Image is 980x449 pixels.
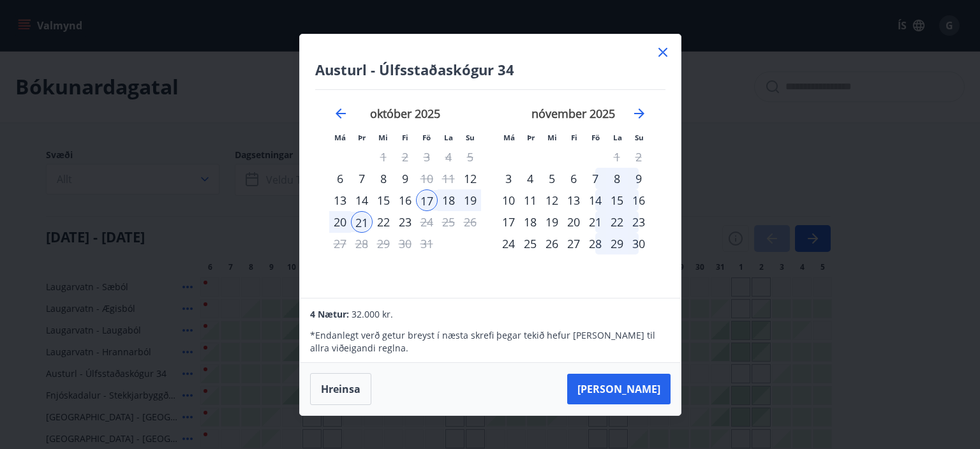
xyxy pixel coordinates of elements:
div: 25 [519,233,541,254]
div: 15 [606,189,628,211]
div: 23 [628,211,650,233]
div: 28 [584,233,606,254]
strong: nóvember 2025 [531,106,615,121]
div: 16 [394,189,416,211]
td: Not available. laugardagur, 25. október 2025 [438,211,459,233]
div: 22 [606,211,628,233]
div: 9 [628,168,650,189]
div: 9 [394,168,416,189]
td: Choose föstudagur, 24. október 2025 as your check-in date. It’s available. [416,211,438,233]
small: Fö [591,133,600,142]
div: Aðeins útritun í boði [416,168,438,189]
small: Su [466,133,475,142]
div: 17 [416,189,438,211]
td: Not available. föstudagur, 31. október 2025 [416,233,438,254]
td: Selected. laugardagur, 18. október 2025 [438,189,459,211]
small: Su [635,133,644,142]
div: Aðeins innritun í boði [459,168,481,189]
div: 22 [373,211,394,233]
small: Mi [378,133,388,142]
td: Choose fimmtudagur, 20. nóvember 2025 as your check-in date. It’s available. [563,211,584,233]
td: Choose miðvikudagur, 12. nóvember 2025 as your check-in date. It’s available. [541,189,563,211]
div: 20 [563,211,584,233]
p: * Endanlegt verð getur breyst í næsta skrefi þegar tekið hefur [PERSON_NAME] til allra viðeigandi... [310,329,670,355]
td: Not available. sunnudagur, 5. október 2025 [459,146,481,168]
small: Mi [547,133,557,142]
td: Selected. sunnudagur, 19. október 2025 [459,189,481,211]
td: Not available. laugardagur, 11. október 2025 [438,168,459,189]
td: Choose þriðjudagur, 25. nóvember 2025 as your check-in date. It’s available. [519,233,541,254]
strong: október 2025 [370,106,440,121]
div: 10 [498,189,519,211]
td: Choose miðvikudagur, 8. október 2025 as your check-in date. It’s available. [373,168,394,189]
td: Choose mánudagur, 17. nóvember 2025 as your check-in date. It’s available. [498,211,519,233]
div: Calendar [315,90,665,283]
td: Choose miðvikudagur, 26. nóvember 2025 as your check-in date. It’s available. [541,233,563,254]
div: 23 [394,211,416,233]
td: Choose sunnudagur, 23. nóvember 2025 as your check-in date. It’s available. [628,211,650,233]
td: Choose mánudagur, 13. október 2025 as your check-in date. It’s available. [329,189,351,211]
small: Fö [422,133,431,142]
small: Þr [358,133,366,142]
td: Choose laugardagur, 15. nóvember 2025 as your check-in date. It’s available. [606,189,628,211]
td: Choose fimmtudagur, 27. nóvember 2025 as your check-in date. It’s available. [563,233,584,254]
td: Choose miðvikudagur, 15. október 2025 as your check-in date. It’s available. [373,189,394,211]
small: Má [503,133,515,142]
td: Not available. laugardagur, 4. október 2025 [438,146,459,168]
div: Aðeins útritun í boði [416,211,438,233]
div: 12 [541,189,563,211]
div: 17 [498,211,519,233]
div: 7 [584,168,606,189]
td: Choose laugardagur, 22. nóvember 2025 as your check-in date. It’s available. [606,211,628,233]
div: 29 [606,233,628,254]
div: Move backward to switch to the previous month. [333,106,348,121]
div: 18 [438,189,459,211]
td: Choose mánudagur, 3. nóvember 2025 as your check-in date. It’s available. [498,168,519,189]
td: Choose fimmtudagur, 23. október 2025 as your check-in date. It’s available. [394,211,416,233]
td: Not available. fimmtudagur, 2. október 2025 [394,146,416,168]
td: Selected as end date. þriðjudagur, 21. október 2025 [351,211,373,233]
div: 21 [584,211,606,233]
div: Move forward to switch to the next month. [632,106,647,121]
button: [PERSON_NAME] [567,374,671,404]
td: Choose þriðjudagur, 4. nóvember 2025 as your check-in date. It’s available. [519,168,541,189]
small: Fi [402,133,408,142]
div: 15 [373,189,394,211]
td: Choose þriðjudagur, 18. nóvember 2025 as your check-in date. It’s available. [519,211,541,233]
td: Choose fimmtudagur, 9. október 2025 as your check-in date. It’s available. [394,168,416,189]
div: 16 [628,189,650,211]
div: 19 [541,211,563,233]
td: Choose miðvikudagur, 5. nóvember 2025 as your check-in date. It’s available. [541,168,563,189]
td: Selected as start date. föstudagur, 17. október 2025 [416,189,438,211]
span: 32.000 kr. [352,308,393,320]
td: Choose fimmtudagur, 16. október 2025 as your check-in date. It’s available. [394,189,416,211]
td: Choose þriðjudagur, 14. október 2025 as your check-in date. It’s available. [351,189,373,211]
td: Choose sunnudagur, 12. október 2025 as your check-in date. It’s available. [459,168,481,189]
div: 14 [351,189,373,211]
small: La [444,133,453,142]
small: La [613,133,622,142]
td: Choose mánudagur, 6. október 2025 as your check-in date. It’s available. [329,168,351,189]
div: 18 [519,211,541,233]
td: Choose laugardagur, 8. nóvember 2025 as your check-in date. It’s available. [606,168,628,189]
td: Choose föstudagur, 28. nóvember 2025 as your check-in date. It’s available. [584,233,606,254]
td: Not available. laugardagur, 1. nóvember 2025 [606,146,628,168]
div: 4 [519,168,541,189]
div: 8 [606,168,628,189]
button: Hreinsa [310,373,371,405]
div: 7 [351,168,373,189]
small: Fi [571,133,577,142]
div: 20 [329,211,351,233]
td: Not available. sunnudagur, 2. nóvember 2025 [628,146,650,168]
div: 13 [329,189,351,211]
td: Not available. fimmtudagur, 30. október 2025 [394,233,416,254]
small: Má [334,133,346,142]
td: Choose fimmtudagur, 6. nóvember 2025 as your check-in date. It’s available. [563,168,584,189]
div: 24 [498,233,519,254]
h4: Austurl - Úlfsstaðaskógur 34 [315,60,665,79]
td: Not available. sunnudagur, 26. október 2025 [459,211,481,233]
td: Not available. mánudagur, 27. október 2025 [329,233,351,254]
td: Selected. mánudagur, 20. október 2025 [329,211,351,233]
div: 30 [628,233,650,254]
td: Choose sunnudagur, 30. nóvember 2025 as your check-in date. It’s available. [628,233,650,254]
